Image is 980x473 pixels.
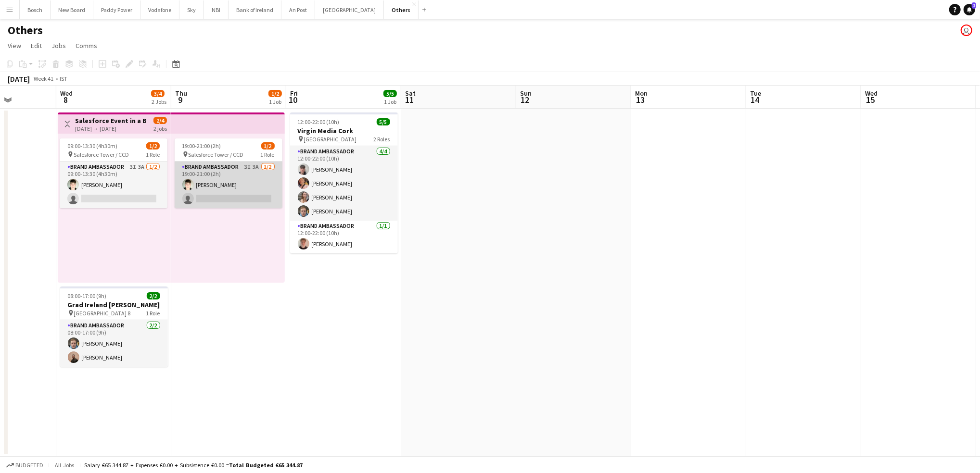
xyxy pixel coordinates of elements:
[383,90,397,97] span: 5/5
[76,41,97,50] span: Comms
[405,89,416,98] span: Sat
[31,41,42,50] span: Edit
[5,460,45,471] button: Budgeted
[290,112,398,253] app-job-card: 12:00-22:00 (10h)5/5Virgin Media Cork [GEOGRAPHIC_DATA]2 RolesBrand Ambassador4/412:00-22:00 (10h...
[8,23,43,37] h1: Others
[315,0,384,19] button: [GEOGRAPHIC_DATA]
[204,0,229,19] button: NBI
[74,310,131,317] span: [GEOGRAPHIC_DATA] 8
[298,118,340,125] span: 12:00-22:00 (10h)
[147,292,160,299] span: 2/2
[146,310,160,317] span: 1 Role
[60,89,73,98] span: Wed
[74,151,129,158] span: Salesforce Tower / CCD
[59,94,73,105] span: 8
[20,0,51,19] button: Bosch
[377,118,390,125] span: 5/5
[634,94,648,105] span: 13
[519,94,532,105] span: 12
[60,138,167,208] app-job-card: 09:00-13:30 (4h30m)1/2 Salesforce Tower / CCD1 RoleBrand Ambassador3I3A1/209:00-13:30 (4h30m)[PER...
[384,0,419,19] button: Others
[384,98,396,105] div: 1 Job
[51,41,66,50] span: Jobs
[229,0,281,19] button: Bank of Ireland
[182,142,221,149] span: 19:00-21:00 (2h)
[8,41,21,50] span: View
[290,221,398,253] app-card-role: Brand Ambassador1/112:00-22:00 (10h)[PERSON_NAME]
[229,461,303,469] span: Total Budgeted €65 344.87
[146,142,160,149] span: 1/2
[60,162,167,208] app-card-role: Brand Ambassador3I3A1/209:00-13:30 (4h30m)[PERSON_NAME]
[48,39,70,52] a: Jobs
[68,292,107,299] span: 08:00-17:00 (9h)
[749,94,761,105] span: 14
[175,162,282,208] app-card-role: Brand Ambassador3I3A1/219:00-21:00 (2h)[PERSON_NAME]
[8,74,30,84] div: [DATE]
[72,39,101,52] a: Comms
[151,90,165,97] span: 3/4
[152,98,166,105] div: 2 Jobs
[961,25,972,36] app-user-avatar: Katie Shovlin
[290,146,398,221] app-card-role: Brand Ambassador4/412:00-22:00 (10h)[PERSON_NAME][PERSON_NAME][PERSON_NAME][PERSON_NAME]
[153,117,167,124] span: 2/4
[67,142,117,149] span: 09:00-13:30 (4h30m)
[175,89,187,98] span: Thu
[153,124,167,132] div: 2 jobs
[32,75,56,82] span: Week 41
[289,94,298,105] span: 10
[75,125,147,132] div: [DATE] → [DATE]
[865,89,878,98] span: Wed
[60,75,67,82] div: IST
[290,126,398,135] h3: Virgin Media Cork
[27,39,46,52] a: Edit
[84,461,303,469] div: Salary €65 344.87 + Expenses €0.00 + Subsistence €0.00 =
[374,136,390,143] span: 2 Roles
[520,89,532,98] span: Sun
[972,2,976,9] span: 2
[15,462,43,469] span: Budgeted
[51,0,93,19] button: New Board
[146,151,160,158] span: 1 Role
[93,0,140,19] button: Paddy Power
[261,142,275,149] span: 1/2
[290,89,298,98] span: Fri
[189,151,244,158] span: Salesforce Tower / CCD
[174,94,187,105] span: 9
[75,116,147,125] h3: Salesforce Event in a Box
[281,0,315,19] button: An Post
[60,300,168,309] h3: Grad Ireland [PERSON_NAME]
[140,0,179,19] button: Vodafone
[175,138,282,208] app-job-card: 19:00-21:00 (2h)1/2 Salesforce Tower / CCD1 RoleBrand Ambassador3I3A1/219:00-21:00 (2h)[PERSON_NAME]
[404,94,416,105] span: 11
[750,89,761,98] span: Tue
[304,136,357,143] span: [GEOGRAPHIC_DATA]
[53,461,76,469] span: All jobs
[179,0,204,19] button: Sky
[269,98,281,105] div: 1 Job
[864,94,878,105] span: 15
[964,4,975,15] a: 2
[4,39,25,52] a: View
[261,151,275,158] span: 1 Role
[268,90,282,97] span: 1/2
[60,286,168,367] app-job-card: 08:00-17:00 (9h)2/2Grad Ireland [PERSON_NAME] [GEOGRAPHIC_DATA] 81 RoleBrand Ambassador2/208:00-1...
[635,89,648,98] span: Mon
[60,320,168,367] app-card-role: Brand Ambassador2/208:00-17:00 (9h)[PERSON_NAME][PERSON_NAME]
